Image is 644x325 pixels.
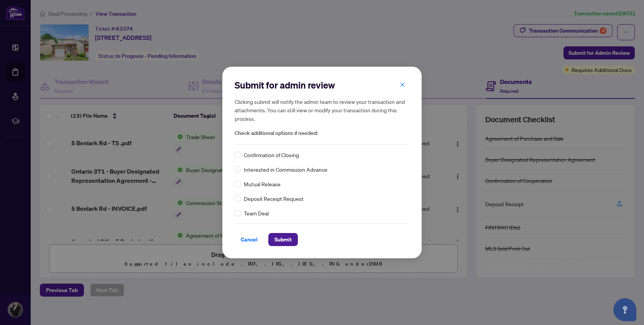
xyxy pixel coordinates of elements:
span: Deposit Receipt Request [244,194,304,203]
button: Open asap [613,298,636,321]
span: Confirmation of Closing [244,151,299,159]
span: Interested in Commission Advance [244,165,327,174]
span: Submit [274,233,292,246]
span: Cancel [241,233,258,246]
button: Submit [268,233,298,246]
span: Team Deal [244,209,269,217]
h2: Submit for admin review [235,79,409,91]
button: Cancel [235,233,264,246]
span: Check additional options if needed: [235,129,409,138]
span: Mutual Release [244,180,281,188]
h5: Clicking submit will notify the admin team to review your transaction and attachments. You can st... [235,97,409,123]
span: close [400,82,405,87]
